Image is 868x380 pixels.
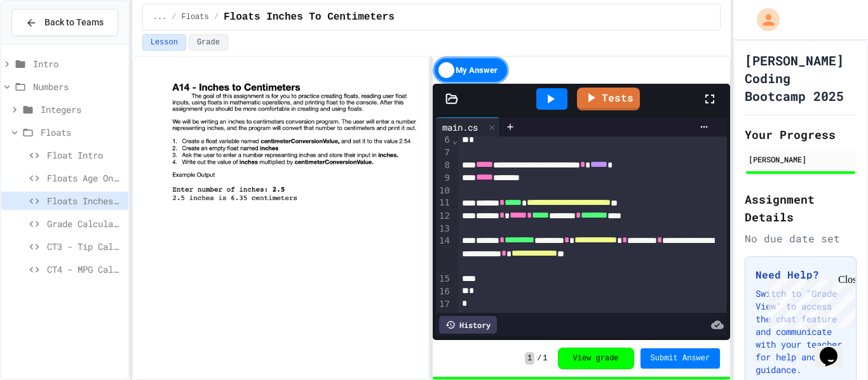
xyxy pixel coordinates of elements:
span: Floats Age On Jupiter [47,171,123,185]
h1: [PERSON_NAME] Coding Bootcamp 2025 [745,51,857,105]
h3: Need Help? [756,267,846,282]
button: Grade [189,34,228,51]
div: 11 [436,197,452,209]
span: Floats [41,126,123,139]
span: CT3 - Tip Calculator [47,240,123,253]
button: Back to Teams [11,9,118,36]
div: 7 [436,147,452,159]
div: 6 [436,134,452,147]
span: Submit Answer [651,353,710,364]
div: 8 [436,159,452,172]
span: Numbers [33,80,123,93]
span: Floats Inches To Centimeters [47,194,123,207]
a: Tests [577,88,640,110]
div: My Account [743,5,783,34]
span: Fold line [452,135,458,145]
div: 10 [436,185,452,197]
p: Switch to "Grade View" to access the chat feature and communicate with your teacher for help and ... [756,287,846,376]
span: 1 [525,352,534,365]
div: [PERSON_NAME] [749,154,853,165]
button: Submit Answer [641,348,721,369]
div: 9 [436,172,452,185]
span: ... [153,12,167,22]
span: Intro [33,57,123,70]
span: Integers [41,103,123,116]
iframe: chat widget [763,274,855,328]
div: 16 [436,285,452,298]
span: Floats Inches To Centimeters [224,10,395,25]
iframe: chat widget [815,329,855,367]
div: 17 [436,298,452,311]
div: 13 [436,223,452,235]
span: Grade Calculator (Basic) [47,217,123,230]
h2: Your Progress [745,126,857,143]
span: 1 [543,353,547,364]
button: View grade [558,348,634,369]
div: 15 [436,273,452,285]
button: Lesson [142,34,186,51]
span: Back to Teams [44,16,104,29]
span: Floats [182,12,209,22]
div: main.cs [436,117,500,136]
div: main.cs [436,121,484,134]
div: No due date set [745,231,857,246]
span: / [214,12,219,22]
div: 12 [436,210,452,223]
span: Float Intro [47,148,123,162]
div: 14 [436,235,452,273]
div: History [439,316,497,334]
span: / [537,353,541,364]
h2: Assignment Details [745,190,857,226]
div: Chat with us now!Close [5,5,88,81]
span: CT4 - MPG Calculator [47,263,123,276]
span: / [172,12,176,22]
